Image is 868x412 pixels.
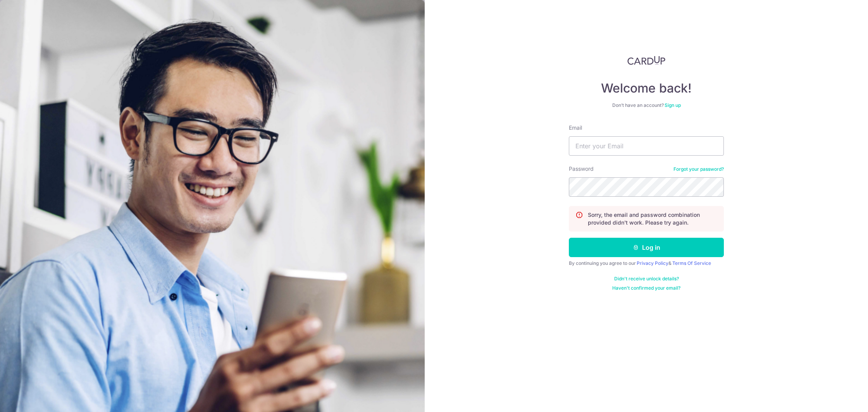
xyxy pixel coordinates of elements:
div: By continuing you agree to our & [569,260,724,266]
a: Sign up [665,102,681,108]
a: Haven't confirmed your email? [612,285,680,291]
input: Enter your Email [569,136,724,156]
img: CardUp Logo [627,56,665,65]
a: Privacy Policy [637,260,668,266]
a: Forgot your password? [673,166,724,172]
p: Sorry, the email and password combination provided didn't work. Please try again. [588,211,717,227]
h4: Welcome back! [569,81,724,96]
button: Log in [569,238,724,257]
a: Didn't receive unlock details? [614,276,679,282]
label: Password [569,165,594,173]
label: Email [569,124,582,132]
div: Don’t have an account? [569,102,724,108]
a: Terms Of Service [672,260,711,266]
